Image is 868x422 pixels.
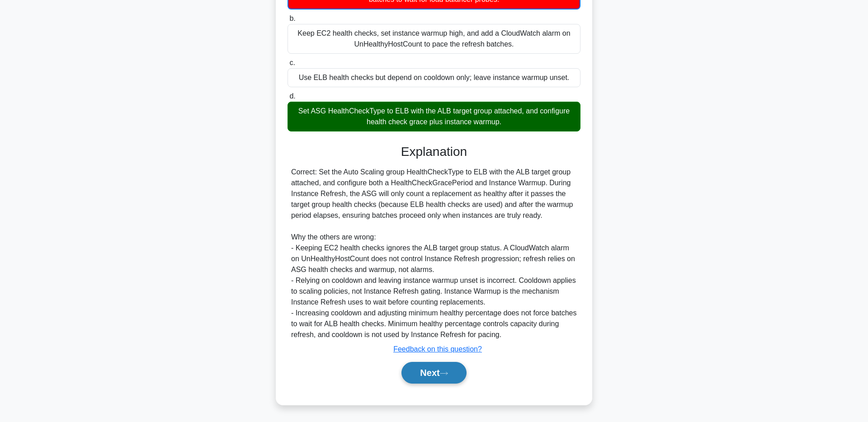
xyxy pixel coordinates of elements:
a: Feedback on this question? [393,345,482,353]
div: Keep EC2 health checks, set instance warmup high, and add a CloudWatch alarm on UnHealthyHostCoun... [288,24,580,54]
div: Use ELB health checks but depend on cooldown only; leave instance warmup unset. [288,68,580,87]
button: Next [401,362,466,384]
div: Correct: Set the Auto Scaling group HealthCheckType to ELB with the ALB target group attached, an... [291,167,577,340]
div: Set ASG HealthCheckType to ELB with the ALB target group attached, and configure health check gra... [288,102,580,131]
span: d. [289,92,295,100]
span: c. [289,59,295,66]
span: b. [289,14,295,22]
h3: Explanation [293,144,575,159]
